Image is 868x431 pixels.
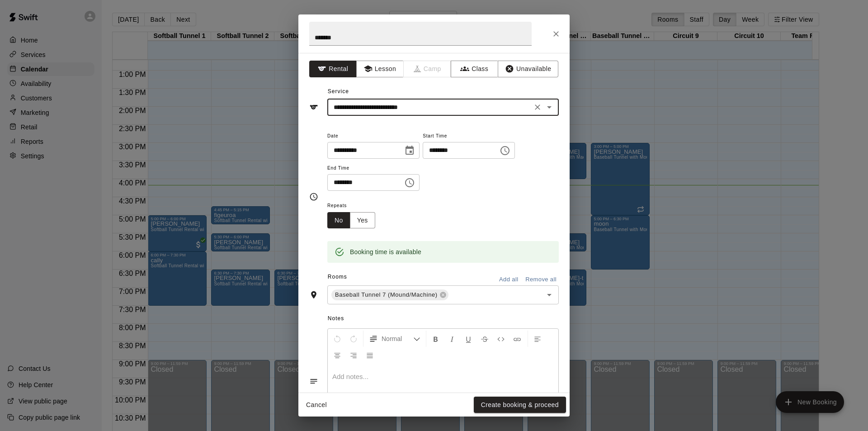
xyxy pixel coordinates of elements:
span: Camps can only be created in the Services page [404,61,451,77]
button: Format Bold [428,331,443,347]
span: Notes [328,312,559,326]
button: Format Strikethrough [477,331,492,347]
button: Choose time, selected time is 5:00 PM [401,174,419,192]
button: Insert Link [509,331,525,347]
button: Yes [350,212,375,229]
span: End Time [327,162,420,175]
span: Date [327,130,420,142]
span: Rooms [328,274,347,280]
button: Class [451,61,498,77]
button: Cancel [302,397,331,413]
span: Service [328,88,349,95]
button: Rental [309,61,357,77]
span: Start Time [423,130,515,142]
button: Choose time, selected time is 4:30 PM [496,142,514,160]
button: Undo [330,331,345,347]
button: Lesson [356,61,404,77]
button: Formatting Options [365,331,424,347]
button: Clear [531,101,544,114]
button: Open [543,101,556,114]
button: Open [543,289,556,301]
svg: Notes [309,377,318,386]
button: Remove all [523,273,559,287]
span: Repeats [327,200,382,212]
button: Center Align [330,347,345,363]
button: Unavailable [498,61,558,77]
button: Choose date, selected date is Aug 19, 2025 [401,142,419,160]
span: Normal [382,334,413,343]
div: Baseball Tunnel 7 (Mound/Machine) [331,289,448,300]
button: Close [548,26,564,42]
svg: Service [309,103,318,112]
button: Left Align [530,331,545,347]
svg: Rooms [309,290,318,299]
button: Format Italics [444,331,460,347]
button: Format Underline [461,331,476,347]
button: No [327,212,350,229]
button: Redo [346,331,361,347]
button: Add all [494,273,523,287]
div: Booking time is available [350,244,421,260]
button: Create booking & proceed [474,397,566,413]
svg: Timing [309,192,318,201]
button: Insert Code [493,331,509,347]
button: Right Align [346,347,361,363]
button: Justify Align [362,347,377,363]
div: outlined button group [327,212,375,229]
span: Baseball Tunnel 7 (Mound/Machine) [331,290,441,299]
